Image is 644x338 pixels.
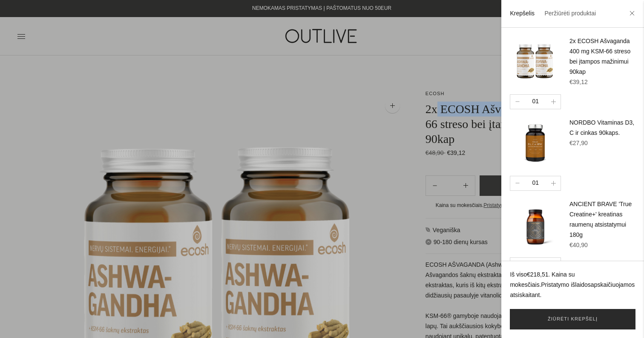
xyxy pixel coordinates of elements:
[527,271,549,278] span: €218,51
[529,260,542,269] div: 01
[541,281,591,288] a: Pristatymo išlaidos
[569,140,588,146] span: €27,90
[510,10,535,17] a: Krepšelis
[569,201,632,238] a: ANCIENT BRAVE 'True Creatine+' kreatinas raumenų atsistatymui 180g
[569,242,588,248] span: €40,90
[510,270,635,300] p: Iš viso . Kaina su mokesčiais. apskaičiuojamos atsiskaitant.
[569,119,634,136] a: NORDBO Vitaminas D3, C ir cinkas 90kaps.
[510,118,561,169] img: nordbo-d3-cinkas-vitaminas-c-outlive_200x.png
[569,79,588,85] span: €39,12
[529,97,542,106] div: 01
[510,36,561,87] img: 2xECOSH-Kompleksas-kepenims-OUTLIVE_1_200x.png
[569,38,630,75] a: 2x ECOSH Ašvaganda 400 mg KSM-66 streso bei įtampos mažinimui 90kap
[544,10,596,17] a: Peržiūrėti produktai
[510,199,561,251] img: ancient-brave-true-creatine_-outlive_200x.png
[510,309,635,329] a: Žiūrėti krepšelį
[529,179,542,188] div: 01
